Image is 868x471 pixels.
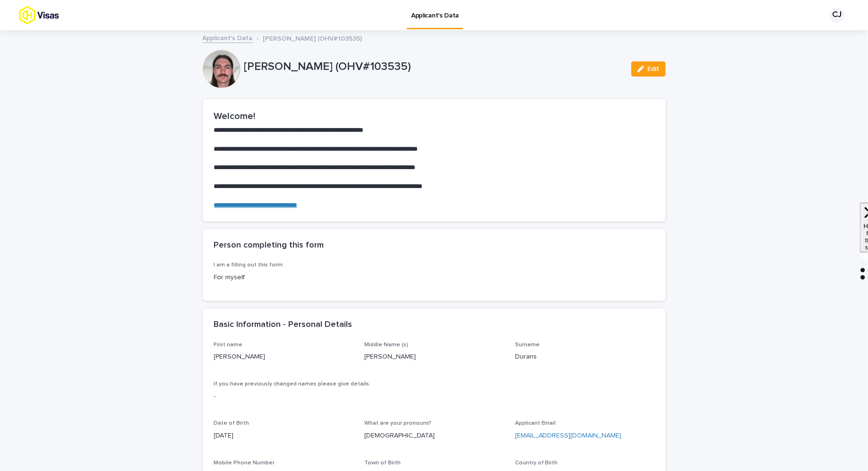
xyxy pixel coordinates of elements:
[364,420,431,426] span: What are your pronouns?
[364,352,504,362] p: [PERSON_NAME]
[214,431,353,441] p: [DATE]
[214,392,654,402] p: -
[631,61,666,77] button: Edit
[515,352,654,362] p: Durans
[214,111,654,122] h2: Welcome!
[19,6,93,25] img: tx8HrbJQv2PFQx4TXEq5
[214,240,324,251] h2: Person completing this form
[829,8,844,23] div: CJ
[515,420,556,426] span: Applicant Email
[214,262,284,268] span: I am a filling out this form:
[515,342,540,348] span: Surname
[214,381,371,387] span: If you have previously changed names please give details.
[648,66,660,72] span: Edit
[515,460,558,466] span: Country of Birth
[364,342,408,348] span: Middle Name (s)
[364,460,401,466] span: Town of Birth
[214,320,352,330] h2: Basic Information - Personal Details
[214,460,275,466] span: Mobile Phone Number
[203,32,253,43] a: Applicant's Data
[214,342,243,348] span: First name
[364,431,504,441] p: [DEMOGRAPHIC_DATA]
[515,432,622,439] a: [EMAIL_ADDRESS][DOMAIN_NAME]
[263,33,362,43] p: [PERSON_NAME] (OHV#103535)
[214,420,249,426] span: Date of Birth
[214,352,353,362] p: [PERSON_NAME]
[244,60,624,74] p: [PERSON_NAME] (OHV#103535)
[214,273,353,283] p: For myself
